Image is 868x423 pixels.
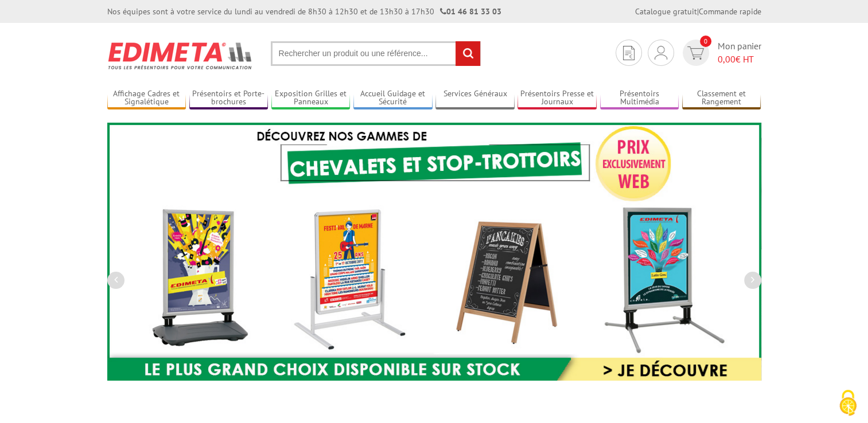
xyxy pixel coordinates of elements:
[700,36,711,47] span: 0
[517,89,597,108] a: Présentoirs Presse et Journaux
[440,6,501,17] strong: 01 46 81 33 03
[107,6,501,17] div: Nos équipes sont à votre service du lundi au vendredi de 8h30 à 12h30 et de 13h30 à 17h30
[699,6,761,17] a: Commande rapide
[718,40,761,66] span: Mon panier
[456,41,480,66] input: rechercher
[189,89,268,108] a: Présentoirs et Porte-brochures
[107,34,254,77] img: Présentoir, panneau, stand - Edimeta - PLV, affichage, mobilier bureau, entreprise
[655,46,667,60] img: devis rapide
[271,41,481,66] input: Rechercher un produit ou une référence...
[107,89,186,108] a: Affichage Cadres et Signalétique
[687,46,704,60] img: devis rapide
[353,89,433,108] a: Accueil Guidage et Sécurité
[718,53,735,65] span: 0,00
[680,40,761,66] a: devis rapide 0 Mon panier 0,00€ HT
[623,46,635,60] img: devis rapide
[718,53,761,66] span: € HT
[682,89,761,108] a: Classement et Rangement
[635,6,697,17] a: Catalogue gratuit
[271,89,351,108] a: Exposition Grilles et Panneaux
[828,384,868,423] button: Cookies (fenêtre modale)
[635,6,761,17] div: |
[834,389,862,417] img: Cookies (fenêtre modale)
[435,89,515,108] a: Services Généraux
[600,89,679,108] a: Présentoirs Multimédia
